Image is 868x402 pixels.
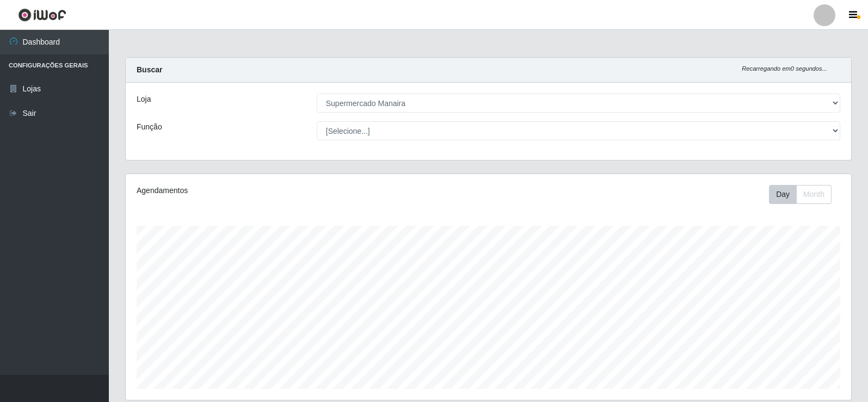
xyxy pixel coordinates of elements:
[137,65,162,74] strong: Buscar
[137,94,151,105] label: Loja
[796,185,832,204] button: Month
[769,185,797,204] button: Day
[769,185,832,204] div: First group
[742,65,827,72] i: Recarregando em 0 segundos...
[18,8,66,22] img: CoreUI Logo
[137,185,420,196] div: Agendamentos
[769,185,840,204] div: Toolbar with button groups
[137,121,162,133] label: Função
